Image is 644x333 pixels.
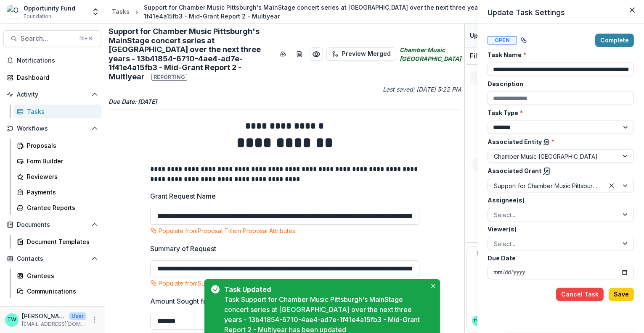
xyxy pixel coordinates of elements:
label: Assignee(s) [488,196,629,205]
label: Associated Grant [488,166,629,176]
button: Close [428,281,438,291]
button: View dependent tasks [517,34,530,47]
label: Task Name [488,50,629,59]
label: Viewer(s) [488,225,629,233]
button: Close [625,3,639,17]
label: Due Date [488,254,629,262]
div: Task Updated [225,284,423,294]
div: Clear selected options [607,181,617,191]
label: Task Type [488,108,629,117]
button: Cancel Task [556,288,604,301]
label: Description [488,79,629,88]
label: Associated Entity [488,137,629,146]
span: Open [488,36,517,45]
button: Complete [595,34,634,47]
button: Save [609,288,634,301]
